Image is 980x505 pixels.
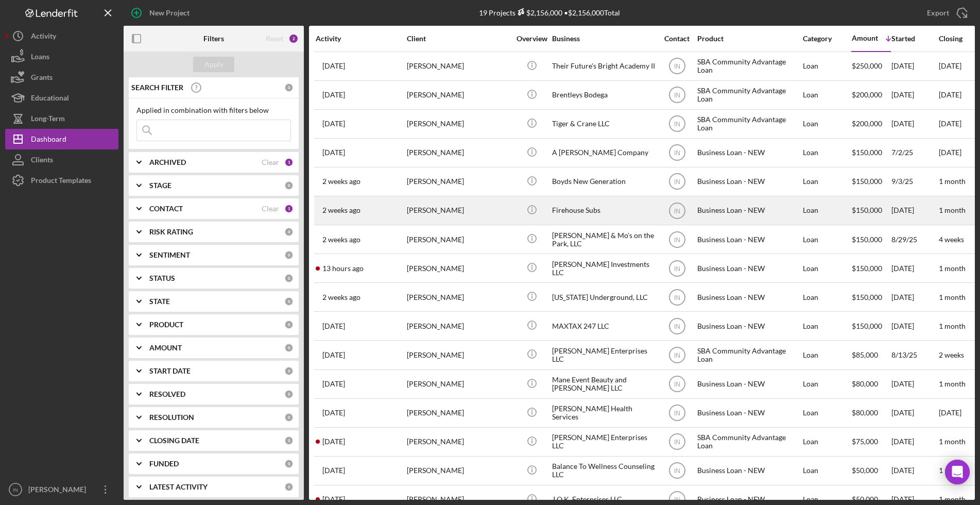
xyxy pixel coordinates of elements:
[31,46,49,70] div: Loans
[407,312,510,340] div: [PERSON_NAME]
[266,35,283,43] div: Reset
[5,479,118,500] button: IN[PERSON_NAME]
[803,35,851,43] div: Category
[939,235,964,244] time: 4 weeks
[891,81,938,109] div: [DATE]
[149,413,194,422] b: RESOLUTION
[407,283,510,311] div: [PERSON_NAME]
[5,67,118,88] button: Grants
[939,90,961,99] time: [DATE]
[5,170,118,191] button: Product Templates
[284,343,294,352] div: 0
[284,436,294,445] div: 0
[939,264,966,273] time: 1 month
[674,121,680,128] text: IN
[322,206,360,214] time: 2025-09-05 19:53
[149,3,190,23] div: New Project
[803,81,851,109] div: Loan
[407,399,510,427] div: [PERSON_NAME]
[284,83,294,92] div: 0
[204,57,223,72] div: Apply
[552,371,655,398] div: Mane Event Beauty and [PERSON_NAME] LLC
[891,457,938,484] div: [DATE]
[322,235,360,244] time: 2025-09-03 09:41
[891,139,938,166] div: 7/2/25
[284,413,294,422] div: 0
[939,177,966,186] time: 1 month
[322,120,345,128] time: 2025-05-07 13:44
[852,61,882,70] span: $250,000
[674,149,680,157] text: IN
[149,228,193,236] b: RISK RATING
[407,371,510,398] div: [PERSON_NAME]
[322,264,364,273] time: 2025-09-16 02:51
[322,380,345,388] time: 2025-09-12 21:47
[131,83,183,92] b: SEARCH FILTER
[803,226,851,253] div: Loan
[939,437,966,446] time: 1 month
[939,148,961,157] time: [DATE]
[5,88,118,108] button: Educational
[193,57,234,72] button: Apply
[149,390,185,398] b: RESOLVED
[322,148,345,157] time: 2025-09-08 20:32
[31,88,69,111] div: Educational
[284,482,294,492] div: 0
[552,139,655,166] div: A [PERSON_NAME] Company
[939,293,966,301] time: 1 month
[407,110,510,138] div: [PERSON_NAME]
[674,294,680,301] text: IN
[697,110,800,138] div: SBA Community Advantage Loan
[939,119,961,128] time: [DATE]
[945,460,970,484] div: Open Intercom Messenger
[149,158,186,166] b: ARCHIVED
[852,466,878,475] span: $50,000
[316,35,406,43] div: Activity
[5,129,118,149] a: Dashboard
[5,46,118,67] button: Loans
[674,236,680,243] text: IN
[803,197,851,224] div: Loan
[803,428,851,456] div: Loan
[939,495,966,503] time: 1 month
[697,255,800,282] div: Business Loan - NEW
[852,264,882,273] span: $150,000
[407,197,510,224] div: [PERSON_NAME]
[552,197,655,224] div: Firehouse Subs
[891,35,938,43] div: Started
[284,250,294,260] div: 0
[674,323,680,330] text: IN
[407,226,510,253] div: [PERSON_NAME]
[891,255,938,282] div: [DATE]
[852,495,878,503] span: $50,000
[407,81,510,109] div: [PERSON_NAME]
[674,265,680,272] text: IN
[891,399,938,427] div: [DATE]
[322,62,345,70] time: 2025-07-31 19:53
[891,428,938,456] div: [DATE]
[552,110,655,138] div: Tiger & Crane LLC
[803,110,851,138] div: Loan
[322,495,345,503] time: 2025-09-12 00:51
[479,8,620,17] div: 19 Projects • $2,156,000 Total
[852,235,882,244] span: $150,000
[939,466,966,475] time: 1 month
[852,322,882,330] span: $150,000
[284,227,294,237] div: 0
[13,487,18,493] text: IN
[939,350,964,359] time: 2 weeks
[31,26,56,49] div: Activity
[284,390,294,399] div: 0
[284,204,294,213] div: 1
[927,3,949,23] div: Export
[407,168,510,195] div: [PERSON_NAME]
[697,139,800,166] div: Business Loan - NEW
[322,91,345,99] time: 2025-04-25 12:19
[552,81,655,109] div: Brentleys Bodega
[149,460,179,468] b: FUNDED
[31,108,65,131] div: Long-Term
